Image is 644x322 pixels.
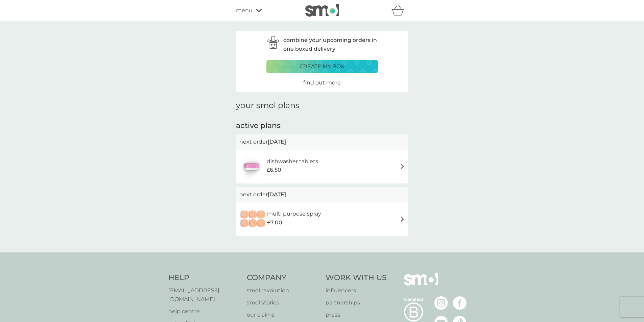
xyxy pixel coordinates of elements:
[305,4,339,17] img: smol
[168,286,240,303] a: [EMAIL_ADDRESS][DOMAIN_NAME]
[267,157,318,166] h6: dishwasher tablets
[300,62,344,71] p: create my box
[236,101,408,110] h1: your smol plans
[400,217,405,222] img: arrow right
[268,135,286,148] span: [DATE]
[247,311,319,319] a: our claims
[267,166,281,174] span: £6.50
[266,60,378,73] button: create my box
[247,298,319,307] a: smol stories
[326,286,387,295] a: influencers
[326,298,387,307] a: partnerships
[400,164,405,169] img: arrow right
[239,207,267,231] img: multi purpose spray
[267,218,282,227] span: £7.00
[247,286,319,295] a: smol revolution
[434,296,448,310] img: visit the smol Instagram page
[303,79,341,86] span: find out more
[267,209,321,218] h6: multi purpose spray
[326,273,387,283] h4: Work With Us
[303,78,341,87] a: find out more
[247,273,319,283] h4: Company
[239,138,405,146] p: next order
[326,311,387,319] a: press
[453,296,467,310] img: visit the smol Facebook page
[239,190,405,199] p: next order
[168,307,240,316] a: help centre
[404,273,438,296] img: smol
[268,188,286,201] span: [DATE]
[236,6,253,15] span: menu
[391,4,408,17] div: basket
[283,36,378,53] p: combine your upcoming orders in one boxed delivery
[239,155,263,178] img: dishwasher tablets
[168,273,240,283] h4: Help
[236,121,408,131] h2: active plans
